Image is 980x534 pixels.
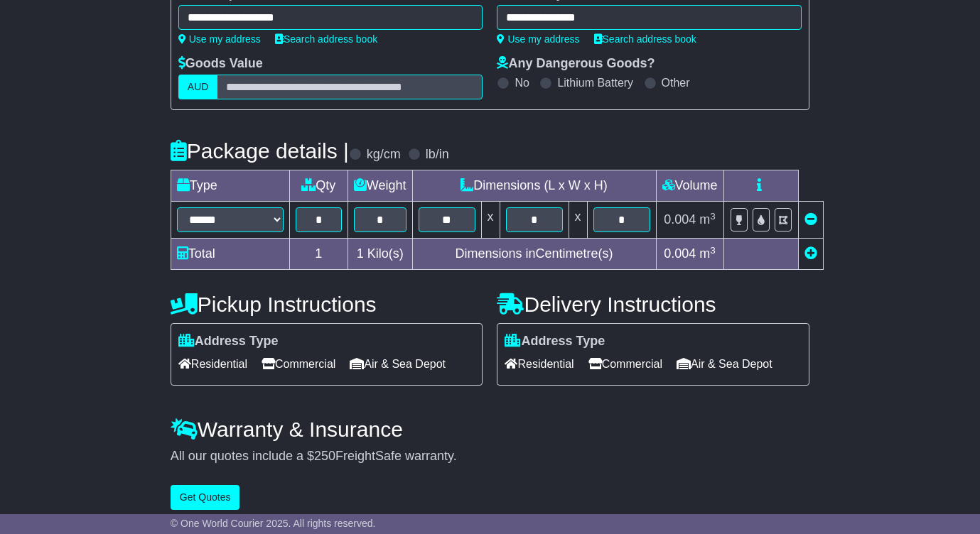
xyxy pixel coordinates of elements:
[171,139,349,163] h4: Package details |
[505,334,605,349] label: Address Type
[594,33,696,45] a: Search address book
[412,239,656,270] td: Dimensions in Centimetre(s)
[289,239,348,270] td: 1
[804,212,817,227] a: Remove this item
[178,56,263,72] label: Goods Value
[348,239,412,270] td: Kilo(s)
[505,353,574,375] span: Residential
[171,293,483,316] h4: Pickup Instructions
[656,170,723,202] td: Volume
[178,353,247,375] span: Residential
[171,170,289,202] td: Type
[426,147,449,163] label: lb/in
[710,245,716,256] sup: 3
[497,33,579,45] a: Use my address
[178,334,279,349] label: Address Type
[557,76,633,89] label: Lithium Battery
[699,246,716,261] span: m
[178,75,218,99] label: AUD
[515,76,529,89] label: No
[710,211,716,222] sup: 3
[804,246,817,261] a: Add new item
[497,56,655,72] label: Any Dangerous Goods?
[412,170,656,202] td: Dimensions (L x W x H)
[171,239,289,270] td: Total
[569,202,587,239] td: x
[662,76,690,89] label: Other
[664,212,696,227] span: 0.004
[677,353,772,375] span: Air & Sea Depot
[171,518,376,529] span: © One World Courier 2025. All rights reserved.
[171,418,809,441] h4: Warranty & Insurance
[178,33,261,45] a: Use my address
[314,449,335,463] span: 250
[171,485,240,510] button: Get Quotes
[699,212,716,227] span: m
[497,293,809,316] h4: Delivery Instructions
[664,246,696,261] span: 0.004
[481,202,500,239] td: x
[588,353,662,375] span: Commercial
[289,170,348,202] td: Qty
[275,33,377,45] a: Search address book
[262,353,335,375] span: Commercial
[350,353,446,375] span: Air & Sea Depot
[348,170,412,202] td: Weight
[171,449,809,464] div: All our quotes include a $ FreightSafe warranty.
[367,147,401,163] label: kg/cm
[357,246,364,261] span: 1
